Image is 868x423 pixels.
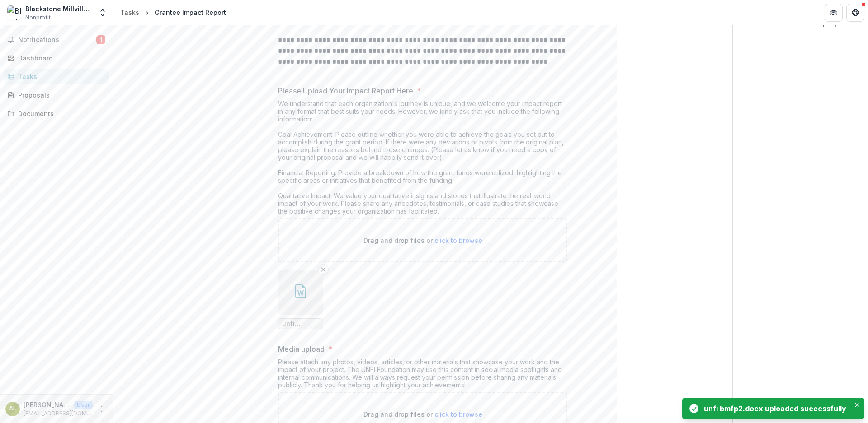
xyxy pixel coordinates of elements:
div: Remove Fileunfi bmfp2.docx [278,270,323,329]
div: unfi bmfp2.docx uploaded successfully [704,403,846,414]
span: Notifications [18,36,96,44]
span: click to browse [434,410,482,418]
div: Tasks [120,8,139,17]
span: unfi bmfp2.docx [282,320,319,328]
a: Tasks [4,69,109,84]
button: More [96,404,107,414]
a: Tasks [117,6,143,19]
p: [PERSON_NAME] [24,400,71,409]
img: Blackstone Millville Food Pantry [7,5,22,20]
a: Proposals [4,88,109,102]
div: Proposals [18,90,102,100]
p: Please Upload Your Impact Report Here [278,85,413,96]
div: We understand that each organization's journey is unique, and we welcome your impact report in an... [278,100,567,218]
button: Open entity switcher [96,4,109,22]
span: click to browse [434,237,482,244]
div: Ann Lesperance [9,406,16,412]
div: Grantee Impact Report [155,8,226,17]
button: Partners [825,4,843,22]
span: Nonprofit [25,14,51,22]
div: Please attach any photos, videos, articles, or other materials that showcase your work and the im... [278,358,567,392]
div: Documents [18,109,102,118]
p: Media upload [278,344,325,354]
div: Blackstone Millville Food Pantry [25,4,93,14]
button: Close [852,400,863,410]
div: Tasks [18,72,102,81]
p: Drag and drop files or [363,236,482,245]
button: Notifications1 [4,33,109,47]
div: Dashboard [18,53,102,63]
p: User [74,401,93,409]
nav: breadcrumb [117,6,230,19]
span: 1 [96,35,105,44]
button: Remove File [318,264,329,275]
div: Notifications-bottom-right [679,394,868,423]
p: Drag and drop files or [363,409,482,419]
a: Documents [4,106,109,121]
a: Dashboard [4,51,109,65]
button: Get Help [846,4,864,22]
p: [EMAIL_ADDRESS][DOMAIN_NAME] [24,409,93,418]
